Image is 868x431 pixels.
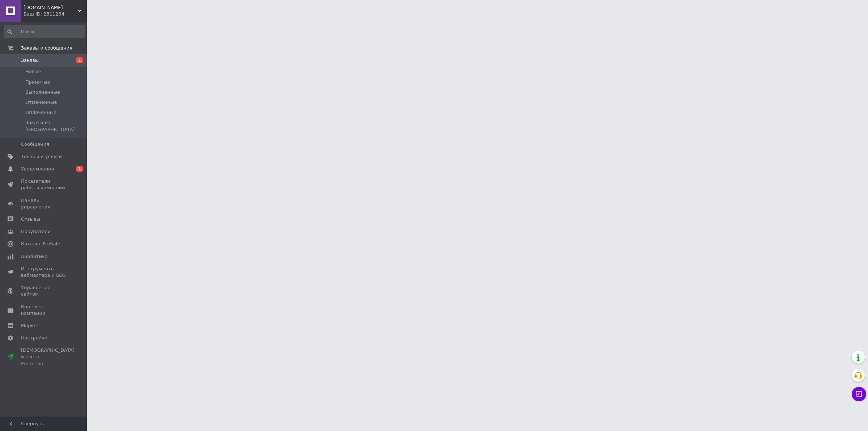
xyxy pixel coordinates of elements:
span: Панель управления [21,197,67,210]
span: Сообщения [21,141,49,148]
span: Товары и услуги [21,153,62,160]
span: Отмененные [25,99,57,106]
div: Ваш ID: 2311264 [24,11,87,17]
span: Заказы [21,57,39,64]
span: MotoRR.com.ua [24,4,78,11]
span: 1 [76,166,83,172]
span: Маркет [21,322,39,329]
span: Настройки [21,335,47,341]
span: Отзывы [21,216,40,223]
span: 1 [76,57,83,63]
span: [DEMOGRAPHIC_DATA] и счета [21,347,75,367]
span: Оплаченные [25,109,56,116]
span: Показатели работы компании [21,178,67,191]
span: Инструменты вебмастера и SEO [21,266,67,279]
span: Покупатели [21,228,51,235]
span: Уведомления [21,166,54,172]
span: Каталог ProSale [21,241,60,247]
span: Принятые [25,79,50,85]
div: Prom топ [21,360,75,367]
span: Выполненные [25,89,60,96]
span: Управление сайтом [21,284,67,297]
span: Новые [25,68,41,75]
span: Кошелек компании [21,304,67,317]
button: Чат с покупателем [852,387,866,401]
span: Заказы из [GEOGRAPHIC_DATA] [25,119,84,132]
input: Поиск [4,25,85,38]
span: Заказы и сообщения [21,45,72,51]
span: Аналитика [21,253,48,260]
